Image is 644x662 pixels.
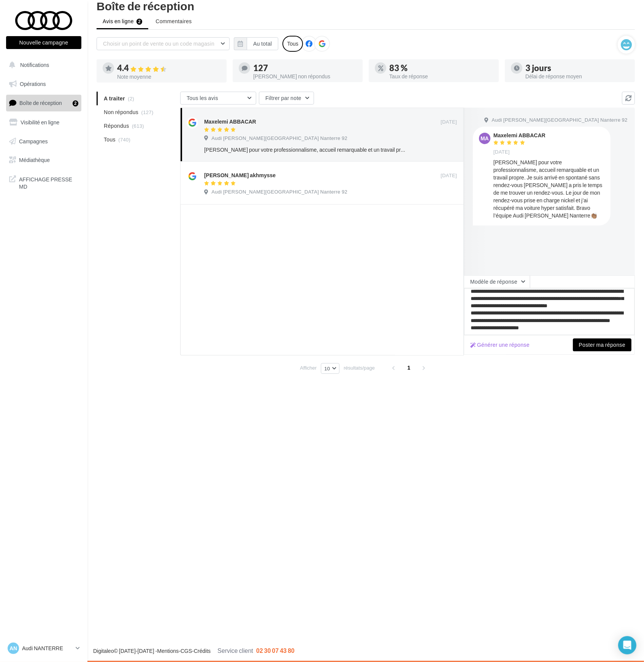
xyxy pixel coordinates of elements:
a: CGS [181,648,192,654]
span: [DATE] [441,119,457,125]
div: 2 [73,100,78,106]
div: 3 jours [525,64,629,72]
span: Campagnes [19,138,48,144]
span: Répondus [104,122,129,130]
span: Non répondus [104,108,138,116]
div: Note moyenne [117,74,220,79]
button: Notifications [5,57,80,73]
span: © [DATE]-[DATE] - - - [93,648,295,654]
span: Tous les avis [187,95,218,101]
span: (613) [132,123,144,129]
button: Filtrer par note [259,92,314,105]
span: Visibilité en ligne [21,119,59,125]
span: [DATE] [493,149,510,156]
span: (127) [141,109,154,115]
span: Afficher [300,364,317,371]
button: Générer une réponse [467,340,533,349]
span: Choisir un point de vente ou un code magasin [103,40,214,47]
div: Délai de réponse moyen [525,74,629,79]
div: 83 % [389,64,493,72]
a: Boîte de réception2 [5,95,83,111]
a: AN Audi NANTERRE [6,641,81,656]
span: (740) [118,137,130,143]
div: 127 [253,64,357,72]
div: [PERSON_NAME] pour votre professionnalisme, accueil remarquable et un travail propre. Je suis arr... [493,159,604,219]
span: AN [10,645,17,652]
a: Médiathèque [5,152,83,168]
span: 10 [324,365,330,371]
div: Taux de réponse [389,74,493,79]
span: 1 [403,362,415,374]
span: AFFICHAGE PRESSE MD [19,174,78,191]
button: Au total [234,37,278,50]
a: Mentions [157,648,179,654]
a: Visibilité en ligne [5,114,83,130]
button: Choisir un point de vente ou un code magasin [97,37,230,50]
span: résultats/page [344,364,375,371]
a: Digitaleo [93,648,114,654]
button: 10 [321,363,339,374]
a: Crédits [194,648,211,654]
span: Boîte de réception [19,100,62,106]
span: Audi [PERSON_NAME][GEOGRAPHIC_DATA] Nanterre 92 [211,189,347,195]
span: Notifications [20,62,49,68]
a: Campagnes [5,133,83,149]
div: Tous [282,36,303,52]
span: Opérations [20,81,46,87]
button: Modèle de réponse [464,275,530,288]
span: MA [481,135,489,142]
button: Poster ma réponse [573,338,631,351]
div: Open Intercom Messenger [618,636,636,654]
a: AFFICHAGE PRESSE MD [5,171,83,194]
div: [PERSON_NAME] non répondus [253,74,357,79]
div: Maxelemi ABBACAR [204,118,256,125]
button: Au total [247,37,278,50]
div: 4.4 [117,64,220,73]
span: 02 30 07 43 80 [256,647,295,654]
p: Audi NANTERRE [22,645,73,652]
span: Commentaires [155,17,192,25]
span: Service client [217,647,253,654]
button: Tous les avis [180,92,256,105]
button: Nouvelle campagne [6,36,81,49]
span: Audi [PERSON_NAME][GEOGRAPHIC_DATA] Nanterre 92 [492,117,628,124]
span: Audi [PERSON_NAME][GEOGRAPHIC_DATA] Nanterre 92 [211,135,347,142]
span: Tous [104,136,116,143]
div: [PERSON_NAME] akhmysse [204,171,276,179]
span: Médiathèque [19,157,50,163]
div: Maxelemi ABBACAR [493,133,546,138]
span: [DATE] [441,172,457,179]
div: [PERSON_NAME] pour votre professionnalisme, accueil remarquable et un travail propre. Je suis arr... [204,146,408,154]
a: Opérations [5,76,83,92]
